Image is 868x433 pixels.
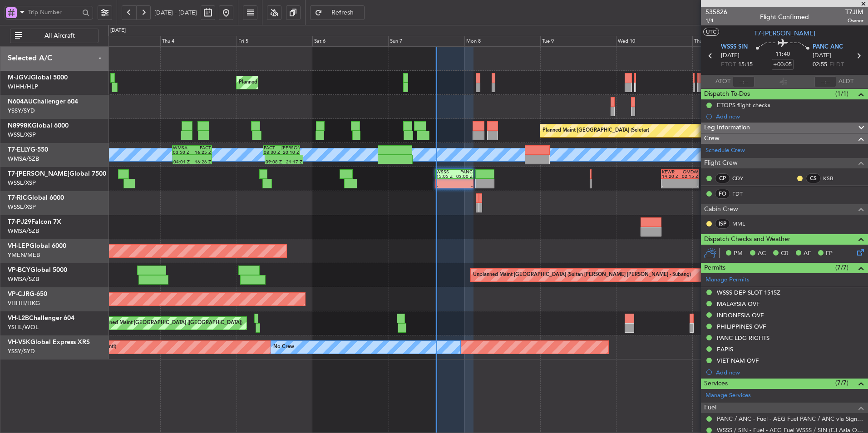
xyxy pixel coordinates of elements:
[717,101,770,109] div: ETOPS flight checks
[173,146,192,150] div: WMSA
[264,150,281,155] div: 08:30 Z
[680,174,698,179] div: 02:15 Z
[540,36,616,47] div: Tue 9
[8,339,90,345] a: VH-VSKGlobal Express XRS
[721,43,748,52] span: WSSS SIN
[8,74,68,81] a: M-JGVJGlobal 5000
[704,89,750,99] span: Dispatch To-Dos
[454,170,473,174] div: PANC
[8,275,39,283] a: WMSA/SZB
[732,220,753,228] a: MML
[8,339,30,345] span: VH-VSK
[8,315,29,321] span: VH-L2B
[781,249,789,258] span: CR
[716,113,863,120] div: Add new
[192,146,211,150] div: FACT
[273,340,294,354] div: No Crew
[8,131,36,139] a: WSSL/XSP
[715,189,730,199] div: FO
[8,323,39,331] a: YSHL/WOL
[173,160,192,164] div: 04:01 Z
[804,249,811,258] span: AF
[264,146,281,150] div: FACT
[8,299,40,307] a: VHHH/HKG
[192,150,211,155] div: 16:25 Z
[680,184,698,188] div: -
[8,315,74,321] a: VH-L2BChallenger 604
[8,195,64,201] a: T7-RICGlobal 6000
[704,234,790,245] span: Dispatch Checks and Weather
[705,7,727,17] span: 535826
[705,17,727,25] span: 1/4
[835,263,848,272] span: (7/7)
[110,27,126,34] div: [DATE]
[732,174,753,182] a: CDY
[8,267,67,273] a: VP-BCYGlobal 5000
[826,249,833,258] span: FP
[8,219,61,225] a: T7-PJ29Falcon 7X
[542,124,649,138] div: Planned Maint [GEOGRAPHIC_DATA] (Seletar)
[760,12,809,22] div: Flight Confirmed
[237,36,312,47] div: Fri 5
[704,204,738,215] span: Cabin Crew
[721,60,736,69] span: ETOT
[284,160,303,164] div: 21:17 Z
[8,347,35,355] a: YSSY/SYD
[835,89,848,98] span: (1/1)
[8,203,36,211] a: WSSL/XSP
[813,51,831,60] span: [DATE]
[436,170,454,174] div: WSSS
[84,36,160,47] div: Wed 3
[310,5,365,20] button: Refresh
[705,146,745,155] a: Schedule Crew
[704,158,738,168] span: Flight Crew
[823,174,843,182] a: KSB
[8,171,69,177] span: T7-[PERSON_NAME]
[732,190,753,198] a: FDT
[680,170,698,174] div: OMDW
[758,249,766,258] span: AC
[8,267,30,273] span: VP-BCY
[754,29,815,38] span: T7-[PERSON_NAME]
[845,17,863,25] span: Owner
[704,263,725,273] span: Permits
[835,378,848,388] span: (7/7)
[704,379,728,389] span: Services
[324,10,361,16] span: Refresh
[8,123,32,129] span: N8998K
[28,5,79,19] input: Trip Number
[8,107,35,115] a: YSSY/SYD
[717,334,769,342] div: PANC LDG RIGHTS
[715,219,730,229] div: ISP
[717,357,759,364] div: VIET NAM OVF
[473,268,691,282] div: Unplanned Maint [GEOGRAPHIC_DATA] (Sultan [PERSON_NAME] [PERSON_NAME] - Subang)
[8,98,78,105] a: N604AUChallenger 604
[715,77,730,86] span: ATOT
[717,345,733,353] div: EAPIS
[8,251,40,259] a: YMEN/MEB
[8,195,27,201] span: T7-RIC
[24,33,95,39] span: All Aircraft
[281,146,299,150] div: [PERSON_NAME]
[662,174,680,179] div: 14:20 Z
[154,9,197,17] span: [DATE] - [DATE]
[704,403,716,413] span: Fuel
[705,276,750,285] a: Manage Permits
[662,170,680,174] div: KEWR
[454,174,473,179] div: 03:00 Z
[192,160,212,164] div: 16:26 Z
[8,243,30,249] span: VH-LEP
[806,173,821,183] div: CS
[716,369,863,376] div: Add new
[717,289,780,296] div: WSSS DEP SLOT 1515Z
[721,51,740,60] span: [DATE]
[704,123,750,133] span: Leg Information
[662,184,680,188] div: -
[703,28,719,36] button: UTC
[8,155,39,163] a: WMSA/SZB
[8,179,36,187] a: WSSL/XSP
[160,36,236,47] div: Thu 4
[838,77,853,86] span: ALDT
[8,291,30,297] span: VP-CJR
[464,36,540,47] div: Mon 8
